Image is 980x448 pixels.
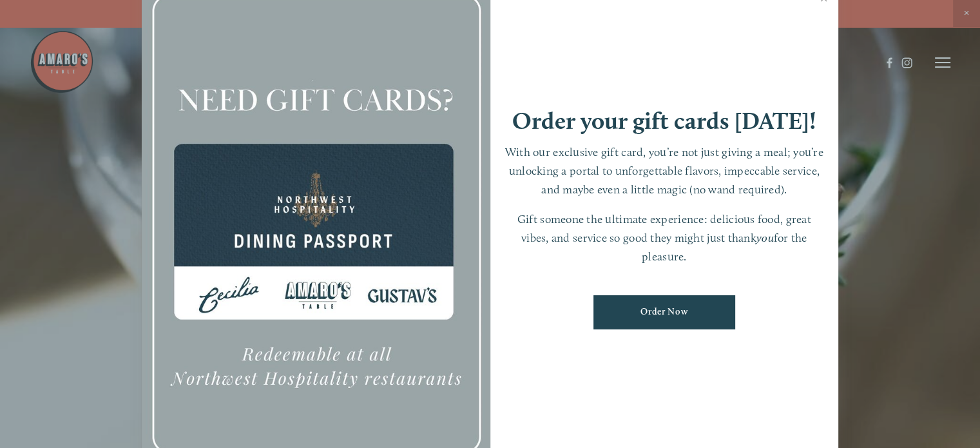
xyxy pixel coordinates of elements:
em: you [756,231,774,244]
p: Gift someone the ultimate experience: delicious food, great vibes, and service so good they might... [503,210,826,266]
a: Order Now [593,295,735,329]
h1: Order your gift cards [DATE]! [512,109,816,133]
p: With our exclusive gift card, you’re not just giving a meal; you’re unlocking a portal to unforge... [503,143,826,199]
